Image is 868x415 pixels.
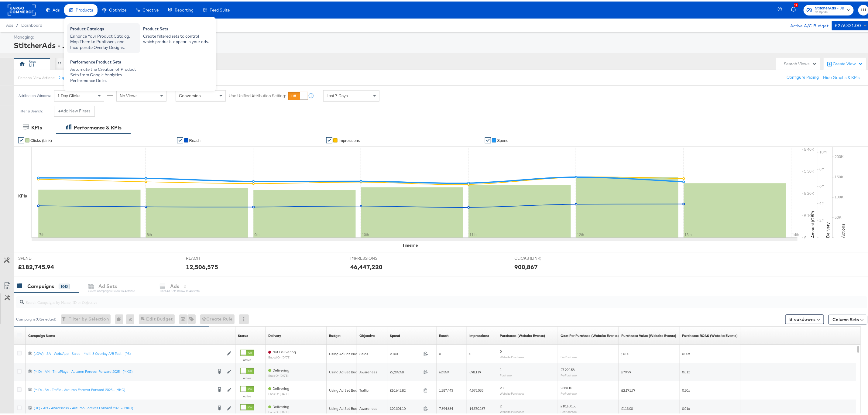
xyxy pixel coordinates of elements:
div: Using Ad Set Budget [329,368,363,373]
span: Not Delivering [273,348,296,353]
div: Search Views [784,60,817,65]
div: Purchases ROAS (Website Events) [682,332,738,337]
a: ✔ [177,136,183,142]
div: £276,331.00 [835,20,861,28]
span: SPEND [18,254,64,260]
a: The total amount spent to date. [390,332,400,337]
span: £20,301.10 [390,405,421,409]
span: Awareness [359,405,377,409]
div: Using Ad Set Budget [329,350,363,355]
div: (MID) - SA - Traffic - Autumn Forever Forward 2025 - (MKG) [34,386,213,391]
span: Sales [359,350,368,355]
sub: Per Purchase [561,408,577,412]
div: 0 [115,313,126,323]
label: Active [240,393,254,397]
span: - [561,348,562,352]
a: Shows the current state of your Ad Campaign. [238,332,248,337]
span: 14,370,167 [469,405,485,409]
a: (MID) - AM - ThruPlays - Autumn Forever Forward 2025 - (MKG) [34,368,213,374]
span: 0 [469,350,471,355]
span: Optimize [109,6,126,11]
div: (MID) - AM - ThruPlays - Autumn Forever Forward 2025 - (MKG) [34,368,213,372]
span: Dashboard [21,21,42,26]
div: 900,867 [515,261,538,270]
div: Purchases (Website Events) [500,332,545,337]
div: Performance & KPIs [74,123,122,130]
sub: Website Purchases [500,354,524,357]
a: (UP) - AM - Awareness - Autumn Forever Forward 2025 - (MKG) [34,404,213,410]
div: 1043 [59,282,70,288]
div: Using Ad Set Budget [329,405,363,410]
button: Hide Graphs & KPIs [823,73,860,79]
span: 1 [500,366,502,370]
text: Amount (GBP) [810,210,815,236]
button: Breakdowns [785,313,824,323]
div: Objective [359,332,375,337]
span: Delivering [273,385,289,389]
span: LH [861,5,866,12]
span: IMPRESSIONS [350,254,396,260]
span: StitcherAds - JD [815,4,845,10]
div: KPIs [31,123,42,130]
div: Campaign Name [28,332,55,337]
button: Duplicate [57,73,75,79]
span: 0.01x [682,368,690,373]
div: Personal View Actions: [18,74,55,79]
div: LH [29,61,34,67]
div: Managing: [14,33,867,39]
div: Impressions [469,332,489,337]
div: 12,506,575 [186,261,218,270]
span: 1,287,443 [439,386,453,391]
span: £2,171.77 [621,386,635,391]
div: Purchases Value (Website Events) [621,332,676,337]
span: £0.00 [621,350,629,355]
label: Active [240,411,254,415]
span: CLICKS (LINK) [515,254,560,260]
text: Actions [840,222,846,236]
button: 13 [790,3,801,15]
span: Clicks (Link) [30,137,52,141]
span: £10,150.55 [561,402,576,407]
a: (MID) - SA - Traffic - Autumn Forever Forward 2025 - (MKG) [34,386,213,392]
a: The total value of the purchase actions divided by spend tracked by your Custom Audience pixel on... [682,332,738,337]
span: 2 [500,402,502,407]
span: No Views [120,91,138,97]
span: 7,894,684 [439,405,453,409]
div: Attribution Window: [18,92,51,96]
div: Active A/C Budget [784,19,829,28]
span: Reporting [175,6,194,11]
span: 0.01x [682,405,690,409]
label: Use Unified Attribution Setting: [229,91,286,97]
div: (UP) - AM - Awareness - Autumn Forever Forward 2025 - (MKG) [34,404,213,409]
span: £380.10 [561,384,572,389]
span: £7,292.58 [390,368,421,373]
div: Filter & Search: [18,108,43,112]
sub: Website Purchases [500,408,524,412]
sub: Website Purchases [500,390,524,394]
span: REACH [186,254,232,260]
span: £0.00 [390,350,421,355]
div: Using Ad Set Budget [329,386,363,391]
a: (LOW) - SA - Web/App - Sales - Multi 3 Overlay A/B Test - (PS) [34,350,224,355]
div: Status [238,332,248,337]
div: Cost Per Purchase (Website Events) [561,332,619,337]
button: +Add New Filters [54,104,95,115]
a: Your campaign name. [28,332,55,337]
span: Spend [497,137,509,141]
input: Search Campaigns by Name, ID or Objective [24,292,787,304]
span: 4,575,085 [469,386,483,391]
span: £79.99 [621,368,631,373]
div: 46,447,220 [350,261,383,270]
div: Timeline [403,241,418,247]
a: The maximum amount you're willing to spend on your ads, on average each day or over the lifetime ... [329,332,341,337]
sub: ends on [DATE] [268,372,289,376]
span: Feed Suite [210,6,230,11]
a: ✔ [18,136,24,142]
sub: Purchase [500,372,512,376]
span: Conversion [179,91,201,97]
span: Traffic [359,386,369,391]
div: StitcherAds - JD [14,39,867,49]
button: StitcherAds - JDJD Sports [804,3,854,14]
span: 598,119 [469,368,481,373]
